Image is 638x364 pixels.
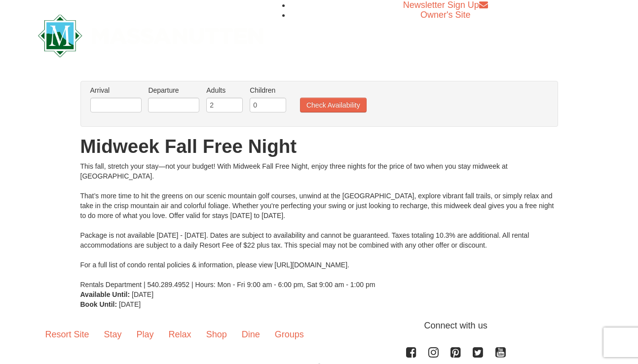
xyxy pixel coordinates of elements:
[206,85,243,95] label: Adults
[38,319,600,332] p: Connect with us
[300,98,367,112] button: Check Availability
[97,319,129,350] a: Stay
[80,300,117,308] strong: Book Until:
[234,319,267,350] a: Dine
[129,319,161,350] a: Play
[80,161,558,290] div: This fall, stretch your stay—not your budget! With Midweek Fall Free Night, enjoy three nights fo...
[161,319,199,350] a: Relax
[148,85,199,95] label: Departure
[80,291,130,298] strong: Available Until:
[38,14,264,57] img: Massanutten Resort Logo
[250,85,286,95] label: Children
[267,319,311,350] a: Groups
[38,23,264,46] a: Massanutten Resort
[119,300,141,308] span: [DATE]
[420,10,470,20] a: Owner's Site
[38,319,97,350] a: Resort Site
[80,137,558,156] h1: Midweek Fall Free Night
[90,85,142,95] label: Arrival
[199,319,234,350] a: Shop
[132,291,153,298] span: [DATE]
